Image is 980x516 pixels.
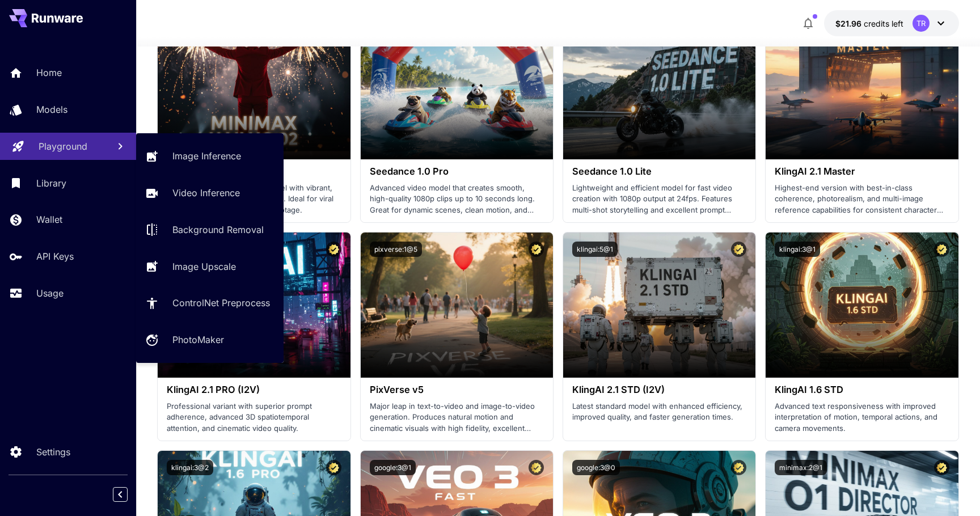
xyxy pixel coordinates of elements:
a: Image Inference [136,142,284,170]
button: Certified Model – Vetted for best performance and includes a commercial license. [529,460,544,475]
button: Collapse sidebar [113,487,128,502]
p: Settings [36,445,70,459]
button: $21.96 [824,10,959,36]
button: Certified Model – Vetted for best performance and includes a commercial license. [326,460,341,475]
p: Background Removal [172,223,264,236]
button: Certified Model – Vetted for best performance and includes a commercial license. [326,242,341,257]
h3: Seedance 1.0 Lite [572,166,746,177]
h3: PixVerse v5 [370,384,544,395]
p: Library [36,176,66,190]
span: $21.96 [835,19,864,28]
h3: KlingAI 2.1 PRO (I2V) [167,384,341,395]
p: Advanced text responsiveness with improved interpretation of motion, temporal actions, and camera... [775,401,949,434]
h3: Seedance 1.0 Pro [370,166,544,177]
p: Lightweight and efficient model for fast video creation with 1080p output at 24fps. Features mult... [572,183,746,216]
img: alt [563,14,755,159]
p: PhotoMaker [172,333,224,346]
button: Certified Model – Vetted for best performance and includes a commercial license. [731,460,746,475]
img: alt [361,232,553,378]
p: Image Upscale [172,260,236,273]
img: alt [361,14,553,159]
div: Collapse sidebar [121,484,136,505]
a: ControlNet Preprocess [136,289,284,317]
img: alt [563,232,755,378]
h3: KlingAI 2.1 STD (I2V) [572,384,746,395]
span: credits left [864,19,903,28]
p: Usage [36,286,64,300]
p: Major leap in text-to-video and image-to-video generation. Produces natural motion and cinematic ... [370,401,544,434]
p: ControlNet Preprocess [172,296,270,310]
button: minimax:2@1 [775,460,827,475]
p: Home [36,66,62,79]
a: Video Inference [136,179,284,207]
button: google:3@0 [572,460,620,475]
h3: KlingAI 1.6 STD [775,384,949,395]
div: $21.96 [835,18,903,29]
p: Playground [39,139,87,153]
p: Advanced video model that creates smooth, high-quality 1080p clips up to 10 seconds long. Great f... [370,183,544,216]
img: alt [158,14,350,159]
p: Video Inference [172,186,240,200]
a: Background Removal [136,216,284,244]
button: google:3@1 [370,460,416,475]
button: Certified Model – Vetted for best performance and includes a commercial license. [934,460,949,475]
p: Latest standard model with enhanced efficiency, improved quality, and faster generation times. [572,401,746,423]
button: klingai:5@1 [572,242,618,257]
p: Models [36,103,67,116]
p: API Keys [36,249,74,263]
a: PhotoMaker [136,326,284,354]
button: Certified Model – Vetted for best performance and includes a commercial license. [731,242,746,257]
p: Wallet [36,213,62,226]
p: Image Inference [172,149,241,163]
a: Image Upscale [136,252,284,280]
div: TR [913,15,930,32]
img: alt [766,232,958,378]
button: klingai:3@2 [167,460,213,475]
p: Highest-end version with best-in-class coherence, photorealism, and multi-image reference capabil... [775,183,949,216]
button: pixverse:1@5 [370,242,422,257]
button: Certified Model – Vetted for best performance and includes a commercial license. [934,242,949,257]
button: Certified Model – Vetted for best performance and includes a commercial license. [529,242,544,257]
img: alt [766,14,958,159]
p: Professional variant with superior prompt adherence, advanced 3D spatiotemporal attention, and ci... [167,401,341,434]
h3: KlingAI 2.1 Master [775,166,949,177]
button: klingai:3@1 [775,242,820,257]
